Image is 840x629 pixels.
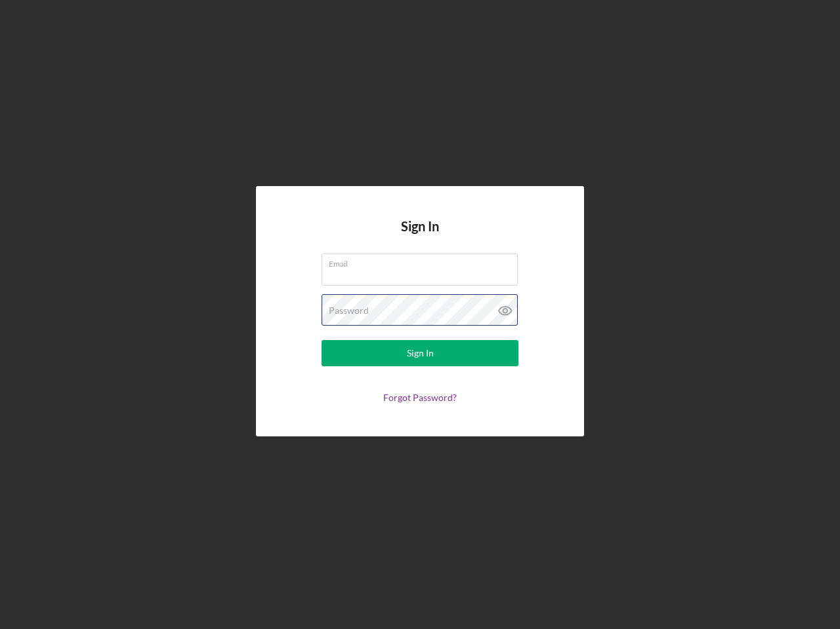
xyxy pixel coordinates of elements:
[322,340,518,366] button: Sign In
[407,340,434,366] div: Sign In
[383,392,457,403] a: Forgot Password?
[401,219,439,254] h4: Sign In
[329,254,518,269] label: Email
[329,305,369,316] label: Password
